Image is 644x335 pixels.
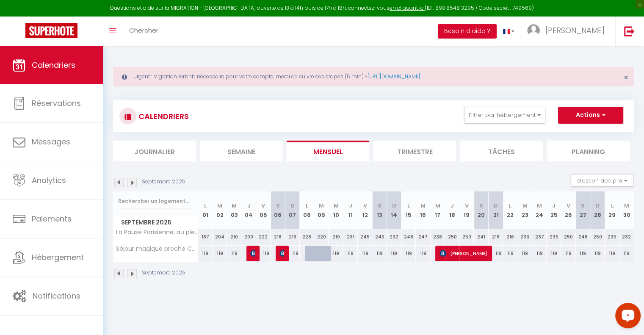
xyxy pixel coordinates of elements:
[624,74,628,81] button: Close
[459,191,474,229] th: 19
[474,229,488,245] div: 241
[33,291,80,301] span: Notifications
[387,229,401,245] div: 232
[561,191,575,229] th: 26
[503,191,517,229] th: 22
[416,229,430,245] div: 247
[561,246,575,261] div: 119
[605,229,619,245] div: 235
[624,72,628,83] span: ×
[590,246,605,261] div: 119
[545,25,605,36] span: [PERSON_NAME]
[407,202,410,210] abbr: L
[118,194,193,209] input: Rechercher un logement...
[416,246,430,261] div: 119
[392,202,396,210] abbr: D
[300,229,314,245] div: 228
[300,191,314,229] th: 08
[343,246,358,261] div: 119
[217,202,222,210] abbr: M
[247,202,251,210] abbr: J
[608,299,644,335] iframe: LiveChat chat widget
[363,202,367,210] abbr: V
[142,178,185,186] p: Septembre 2025
[256,229,271,245] div: 222
[479,202,483,210] abbr: S
[32,175,66,185] span: Analytics
[527,24,540,37] img: ...
[314,229,329,245] div: 220
[547,229,561,245] div: 235
[32,252,84,263] span: Hébergement
[532,191,547,229] th: 24
[256,191,271,229] th: 05
[276,202,280,210] abbr: S
[368,73,420,80] a: [URL][DOMAIN_NAME]
[435,202,440,210] abbr: M
[401,229,416,245] div: 248
[387,191,401,229] th: 14
[349,202,352,210] abbr: J
[285,229,299,245] div: 216
[213,229,227,245] div: 204
[590,229,605,245] div: 250
[459,229,474,245] div: 250
[401,191,416,229] th: 15
[445,191,459,229] th: 18
[372,246,387,261] div: 119
[271,229,285,245] div: 218
[285,191,299,229] th: 07
[624,202,629,210] abbr: M
[503,246,517,261] div: 119
[32,60,75,70] span: Calendriers
[129,26,158,35] span: Chercher
[343,229,358,245] div: 231
[213,191,227,229] th: 02
[372,191,387,229] th: 13
[581,202,585,210] abbr: S
[561,229,575,245] div: 250
[576,191,590,229] th: 27
[509,202,511,210] abbr: L
[464,107,545,124] button: Filtrer par hébergement
[537,202,542,210] abbr: M
[420,202,426,210] abbr: M
[279,245,284,261] span: [PERSON_NAME]
[314,191,329,229] th: 09
[250,245,255,261] span: [PERSON_NAME]
[287,141,369,161] li: Mensuel
[401,246,416,261] div: 119
[571,174,634,187] button: Gestion des prix
[474,191,488,229] th: 20
[605,246,619,261] div: 119
[200,141,282,161] li: Semaine
[489,246,503,261] div: 119
[329,246,343,261] div: 119
[576,246,590,261] div: 119
[32,213,72,224] span: Paiements
[547,141,630,161] li: Planning
[558,107,623,124] button: Actions
[438,24,497,39] button: Besoin d'aide ?
[198,246,213,261] div: 119
[390,4,425,11] a: en cliquant ici
[522,202,528,210] abbr: M
[333,202,338,210] abbr: M
[227,229,241,245] div: 210
[619,246,634,261] div: 119
[113,216,198,229] span: Septembre 2025
[261,202,265,210] abbr: V
[460,141,543,161] li: Tâches
[489,229,503,245] div: 216
[136,107,189,126] h3: CALENDRIERS
[372,229,387,245] div: 245
[547,246,561,261] div: 119
[567,202,570,210] abbr: V
[213,246,227,261] div: 119
[142,269,185,277] p: Septembre 2025
[517,191,532,229] th: 23
[465,202,469,210] abbr: V
[306,202,308,210] abbr: L
[290,202,295,210] abbr: D
[329,191,343,229] th: 10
